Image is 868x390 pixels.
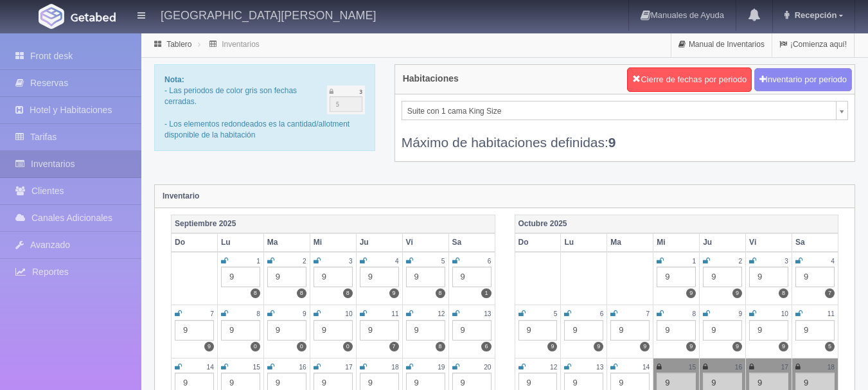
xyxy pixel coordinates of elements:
small: 3 [349,258,353,265]
small: 11 [391,310,398,317]
label: 6 [481,342,491,351]
img: Getabed [39,4,64,29]
div: 9 [406,267,445,287]
small: 2 [303,258,306,265]
th: Mi [310,233,356,252]
small: 13 [596,364,603,371]
div: 9 [175,320,214,341]
th: Do [172,233,218,252]
div: 9 [610,320,650,341]
small: 18 [828,364,835,371]
small: 5 [554,310,558,317]
label: 9 [204,342,214,351]
div: 9 [452,320,492,341]
div: 9 [267,267,306,287]
div: 9 [703,267,742,287]
div: Máximo de habitaciones definidas: [402,120,848,152]
th: Mi [653,233,700,252]
small: 13 [484,310,491,317]
img: cutoff.png [327,85,365,114]
th: Sa [448,233,495,252]
label: 9 [686,288,696,298]
small: 7 [210,310,214,317]
small: 17 [345,364,352,371]
span: Suite con 1 cama King Size [407,102,831,121]
div: 9 [221,320,260,341]
div: 9 [221,267,260,287]
a: Inventarios [222,40,260,49]
small: 2 [738,258,742,265]
small: 15 [689,364,696,371]
a: Manual de Inventarios [671,32,772,57]
label: 9 [732,288,742,298]
small: 12 [550,364,557,371]
div: 9 [795,320,835,341]
small: 4 [831,258,835,265]
label: 9 [547,342,557,351]
small: 18 [391,364,398,371]
th: Ma [607,233,653,252]
label: 8 [436,288,445,298]
label: 1 [481,288,491,298]
label: 9 [594,342,603,351]
small: 1 [256,258,260,265]
small: 5 [441,258,445,265]
div: 9 [267,320,306,341]
th: Lu [561,233,607,252]
label: 0 [343,342,353,351]
div: 9 [749,320,788,341]
small: 8 [256,310,260,317]
h4: Habitaciones [403,74,459,84]
div: 9 [795,267,835,287]
div: 9 [314,267,353,287]
small: 19 [438,364,445,371]
div: 9 [703,320,742,341]
div: 9 [452,267,492,287]
th: Lu [217,233,263,252]
th: Ju [700,233,746,252]
th: Octubre 2025 [515,215,838,233]
small: 16 [299,364,306,371]
small: 20 [484,364,491,371]
label: 7 [389,342,399,351]
label: 0 [251,342,260,351]
small: 10 [345,310,352,317]
div: 9 [314,320,353,341]
button: Inventario por periodo [754,68,852,92]
label: 7 [825,288,835,298]
th: Vi [746,233,792,252]
div: 9 [518,320,558,341]
small: 4 [395,258,399,265]
b: Nota: [164,75,184,84]
small: 8 [693,310,696,317]
a: Tablero [166,40,191,49]
img: Getabed [71,12,116,22]
a: Suite con 1 cama King Size [402,101,848,120]
div: 9 [564,320,603,341]
th: Ma [263,233,310,252]
small: 11 [828,310,835,317]
small: 15 [253,364,260,371]
h4: [GEOGRAPHIC_DATA][PERSON_NAME] [161,6,376,22]
div: 9 [360,267,399,287]
small: 12 [438,310,445,317]
label: 8 [436,342,445,351]
label: 5 [825,342,835,351]
div: 9 [657,267,696,287]
span: Recepción [792,10,837,20]
th: Ju [356,233,402,252]
label: 9 [640,342,650,351]
th: Sa [792,233,838,252]
label: 9 [779,342,788,351]
label: 9 [686,342,696,351]
label: 8 [343,288,353,298]
small: 7 [646,310,650,317]
small: 1 [693,258,696,265]
th: Do [515,233,561,252]
small: 17 [781,364,788,371]
small: 14 [642,364,650,371]
small: 6 [488,258,492,265]
th: Vi [402,233,448,252]
a: ¡Comienza aquí! [772,32,854,57]
small: 9 [738,310,742,317]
